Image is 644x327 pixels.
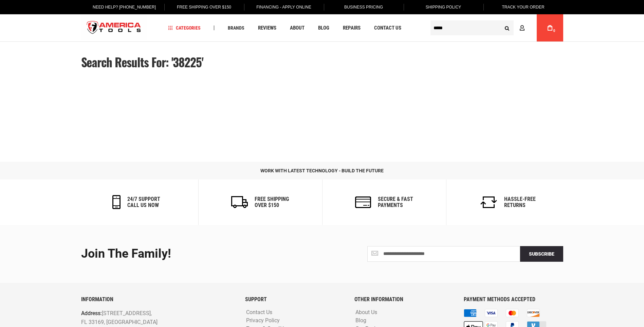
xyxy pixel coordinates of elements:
span: Repairs [343,25,361,31]
span: Reviews [258,25,276,31]
h6: PAYMENT METHODS ACCEPTED [464,296,563,303]
a: About [287,23,308,33]
h6: Hassle-Free Returns [504,196,536,208]
a: Blog [315,23,332,33]
a: Reviews [255,23,279,33]
div: Join the Family! [81,247,317,261]
span: Brands [228,25,244,30]
p: [STREET_ADDRESS], FL 33169, [GEOGRAPHIC_DATA] [81,309,204,326]
span: 0 [553,29,555,33]
button: Subscribe [520,246,563,262]
span: Shipping Policy [426,5,461,10]
a: Brands [225,23,247,33]
a: Blog [354,317,368,324]
h6: INFORMATION [81,296,235,303]
h6: 24/7 support call us now [127,196,160,208]
span: Categories [168,25,201,30]
span: Address: [81,310,102,316]
a: Contact Us [244,309,274,316]
span: About [290,25,305,31]
a: store logo [81,15,147,41]
button: Search [501,21,514,34]
h6: secure & fast payments [378,196,413,208]
h6: SUPPORT [245,296,344,303]
a: Privacy Policy [244,317,281,324]
a: Categories [165,23,204,33]
span: Subscribe [529,251,554,257]
span: Blog [318,25,329,31]
a: Repairs [340,23,364,33]
a: About Us [354,309,379,316]
span: Contact Us [374,25,401,31]
a: 0 [544,14,556,41]
a: Contact Us [371,23,404,33]
img: America Tools [81,15,147,41]
span: Search results for: '38225' [81,53,204,71]
h6: OTHER INFORMATION [354,296,454,303]
h6: Free Shipping Over $150 [255,196,289,208]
